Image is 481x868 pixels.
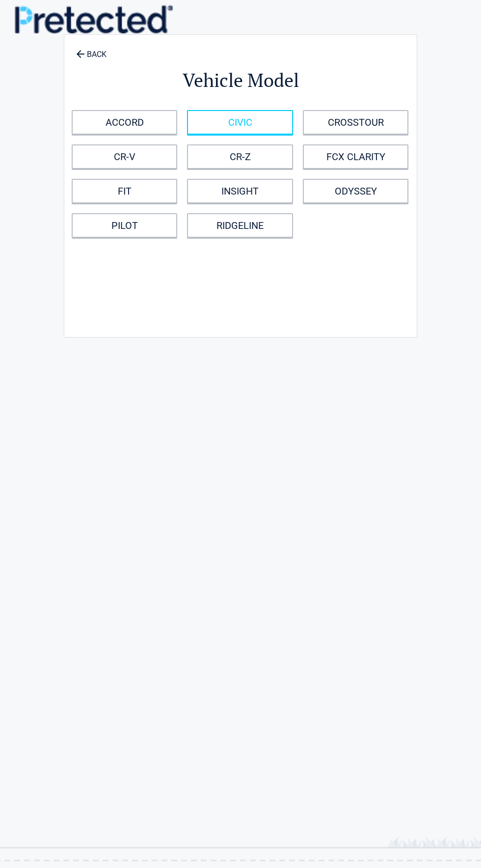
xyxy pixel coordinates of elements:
a: BACK [74,41,108,58]
a: ODYSSEY [303,179,408,203]
a: ACCORD [72,110,177,135]
a: FCX CLARITY [303,144,408,169]
h2: Vehicle Model [69,68,412,93]
a: INSIGHT [187,179,293,203]
a: FIT [72,179,177,203]
a: CR-V [72,144,177,169]
a: CIVIC [187,110,293,135]
img: Main Logo [15,5,173,33]
a: RIDGELINE [187,213,293,238]
a: CR-Z [187,144,293,169]
a: CROSSTOUR [303,110,408,135]
a: PILOT [72,213,177,238]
